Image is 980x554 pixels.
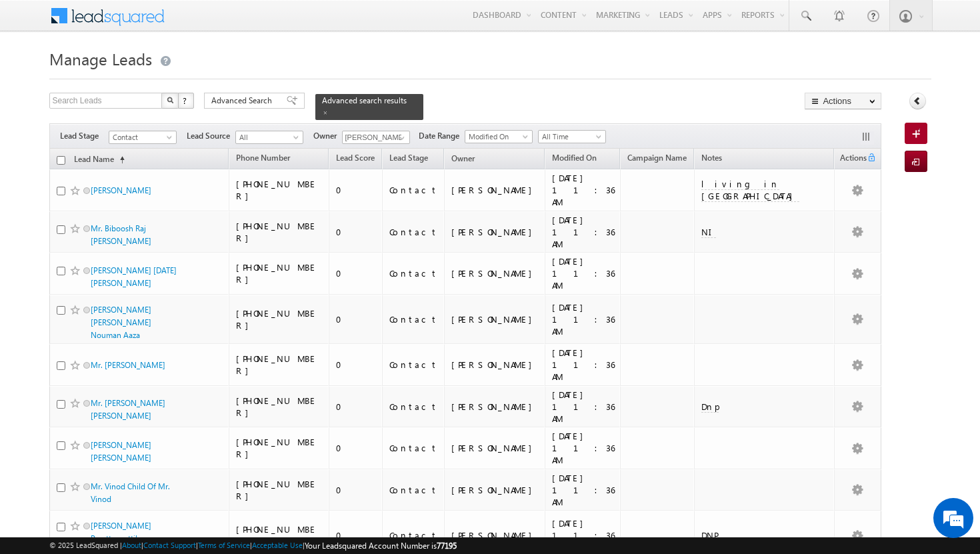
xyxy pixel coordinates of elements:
div: [DATE] 11:36 AM [552,389,615,425]
div: Contact [389,529,438,541]
button: Actions [805,93,881,109]
span: Lead Stage [389,153,428,163]
div: 0 [336,313,376,325]
div: [PHONE_NUMBER] [236,178,323,202]
span: Contact [109,131,173,143]
a: Mr. [PERSON_NAME] [91,360,165,370]
a: Lead Name(sorted ascending) [67,151,131,169]
div: Contact [389,267,438,279]
div: 0 [336,529,376,541]
div: Contact [389,226,438,238]
a: Phone Number [229,151,297,168]
div: [DATE] 11:36 AM [552,517,615,553]
div: 0 [336,359,376,371]
span: Your Leadsquared Account Number is [305,541,457,551]
a: All Time [538,130,606,143]
span: Phone Number [236,153,290,163]
div: [PHONE_NUMBER] [236,307,323,331]
a: Notes [695,151,729,168]
a: Modified On [545,151,603,168]
a: [PERSON_NAME] [91,185,151,195]
span: Advanced Search [211,95,276,107]
a: Mr. Biboosh Raj [PERSON_NAME] [91,223,151,246]
span: (sorted ascending) [114,155,125,165]
a: Campaign Name [621,151,693,168]
span: 77195 [437,541,457,551]
span: Dnp [701,401,719,412]
a: Lead Score [329,151,381,168]
div: [DATE] 11:36 AM [552,214,615,250]
span: Modified On [465,131,529,143]
a: Modified On [465,130,533,143]
div: [PHONE_NUMBER] [236,395,323,419]
div: [PERSON_NAME] [451,313,539,325]
div: [PERSON_NAME] [451,184,539,196]
a: [PERSON_NAME] [PERSON_NAME] Nouman Aaza [91,305,151,340]
div: [PHONE_NUMBER] [236,261,323,285]
div: [PHONE_NUMBER] [236,478,323,502]
span: Advanced search results [322,95,407,105]
div: [PHONE_NUMBER] [236,523,323,547]
a: [PERSON_NAME] [PERSON_NAME] [91,440,151,463]
div: 0 [336,442,376,454]
input: Type to Search [342,131,410,144]
div: [DATE] 11:36 AM [552,301,615,337]
span: All Time [539,131,602,143]
a: [PERSON_NAME] [DATE][PERSON_NAME] [91,265,177,288]
div: 0 [336,267,376,279]
div: Contact [389,359,438,371]
a: Terms of Service [198,541,250,549]
span: All [236,131,299,143]
a: About [122,541,141,549]
a: Contact Support [143,541,196,549]
span: Modified On [552,153,597,163]
div: Contact [389,442,438,454]
span: Owner [451,153,475,163]
button: ? [178,93,194,109]
span: Lead Source [187,130,235,142]
a: Show All Items [392,131,409,145]
div: [PERSON_NAME] [451,267,539,279]
div: [DATE] 11:36 AM [552,347,615,383]
div: [DATE] 11:36 AM [552,430,615,466]
span: Owner [313,130,342,142]
a: Mr. [PERSON_NAME] [PERSON_NAME] [91,398,165,421]
a: Lead Stage [383,151,435,168]
a: Contact [109,131,177,144]
span: Lead Score [336,153,375,163]
div: [DATE] 11:36 AM [552,172,615,208]
img: Search [167,97,173,103]
div: 0 [336,226,376,238]
div: [PERSON_NAME] [451,529,539,541]
div: Contact [389,313,438,325]
div: [PERSON_NAME] [451,442,539,454]
div: [DATE] 11:36 AM [552,255,615,291]
span: © 2025 LeadSquared | | | | | [49,539,457,552]
a: Acceptable Use [252,541,303,549]
div: Contact [389,401,438,413]
div: [PERSON_NAME] [451,484,539,496]
a: All [235,131,303,144]
div: [PERSON_NAME] [451,359,539,371]
div: [DATE] 11:36 AM [552,472,615,508]
a: Mr. Vinod Child Of Mr. Vinod [91,481,170,504]
div: [PHONE_NUMBER] [236,436,323,460]
div: 0 [336,184,376,196]
div: 0 [336,484,376,496]
span: Date Range [419,130,465,142]
span: living in [GEOGRAPHIC_DATA] [701,178,799,201]
span: Lead Stage [60,130,109,142]
div: [PERSON_NAME] [451,226,539,238]
div: 0 [336,401,376,413]
span: DNP [701,529,717,541]
span: ? [183,95,189,106]
div: [PHONE_NUMBER] [236,353,323,377]
span: Actions [835,151,867,168]
div: [PERSON_NAME] [451,401,539,413]
span: NI [701,226,716,237]
div: [PHONE_NUMBER] [236,220,323,244]
span: Campaign Name [627,153,687,163]
input: Check all records [57,156,65,165]
div: Contact [389,484,438,496]
div: Contact [389,184,438,196]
